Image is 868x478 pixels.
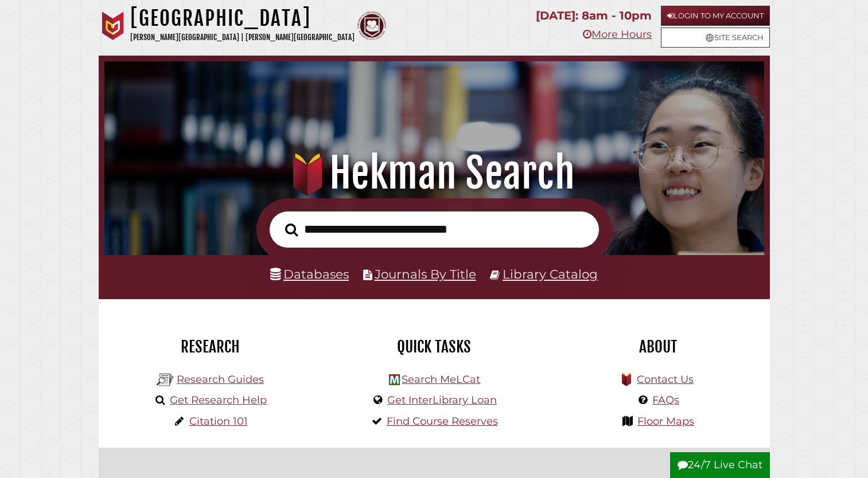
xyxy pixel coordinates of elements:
a: Databases [270,267,349,281]
a: Get Research Help [170,394,267,406]
a: Get InterLibrary Loan [387,394,497,406]
a: Research Guides [177,373,264,386]
a: Journals By Title [375,267,476,281]
h1: [GEOGRAPHIC_DATA] [130,6,355,31]
img: Calvin University [99,11,127,40]
a: Site Search [661,28,770,48]
h2: Quick Tasks [331,337,538,356]
h2: Research [107,337,314,356]
img: Hekman Library Logo [157,371,174,389]
a: Citation 101 [189,415,248,428]
a: FAQs [652,394,679,406]
img: Calvin Theological Seminary [357,11,386,40]
a: Floor Maps [637,415,694,428]
a: Find Course Reserves [387,415,498,428]
img: Hekman Library Logo [389,374,400,385]
a: Library Catalog [503,267,598,281]
a: Login to My Account [661,6,770,26]
a: Contact Us [637,373,694,386]
button: Search [279,220,303,240]
a: Search MeLCat [402,373,480,386]
h2: About [555,337,761,356]
h1: Hekman Search [117,148,751,198]
a: More Hours [583,28,652,41]
p: [DATE]: 8am - 10pm [536,6,652,26]
i: Search [285,222,298,236]
p: [PERSON_NAME][GEOGRAPHIC_DATA] | [PERSON_NAME][GEOGRAPHIC_DATA] [130,31,355,44]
